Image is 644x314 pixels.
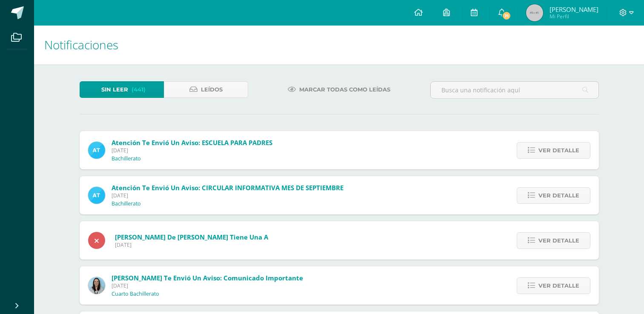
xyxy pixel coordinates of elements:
[277,81,401,98] a: Marcar todas como leídas
[112,291,159,297] p: Cuarto Bachillerato
[538,143,579,158] span: Ver detalle
[44,37,118,53] span: Notificaciones
[164,81,248,98] a: Leídos
[431,82,598,98] input: Busca una notificación aquí
[538,278,579,294] span: Ver detalle
[101,82,128,97] span: Sin leer
[80,81,164,98] a: Sin leer(441)
[132,82,146,97] span: (441)
[550,5,598,14] span: [PERSON_NAME]
[112,155,141,162] p: Bachillerato
[112,200,141,207] p: Bachillerato
[538,188,579,203] span: Ver detalle
[538,233,579,248] span: Ver detalle
[112,183,343,192] span: Atención te envió un aviso: CIRCULAR INFORMATIVA MES DE SEPTIEMBRE
[88,142,105,159] img: 9fc725f787f6a993fc92a288b7a8b70c.png
[88,277,105,294] img: aed16db0a88ebd6752f21681ad1200a1.png
[112,282,303,289] span: [DATE]
[115,241,268,248] span: [DATE]
[88,187,105,204] img: 9fc725f787f6a993fc92a288b7a8b70c.png
[201,82,223,97] span: Leídos
[112,192,343,199] span: [DATE]
[112,147,272,154] span: [DATE]
[112,138,272,147] span: Atención te envió un aviso: ESCUELA PARA PADRES
[502,11,511,20] span: 21
[115,233,268,241] span: [PERSON_NAME] de [PERSON_NAME] tiene una A
[526,4,543,21] img: 45x45
[550,13,598,20] span: Mi Perfil
[299,82,390,97] span: Marcar todas como leídas
[112,274,303,282] span: [PERSON_NAME] te envió un aviso: Comunicado importante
